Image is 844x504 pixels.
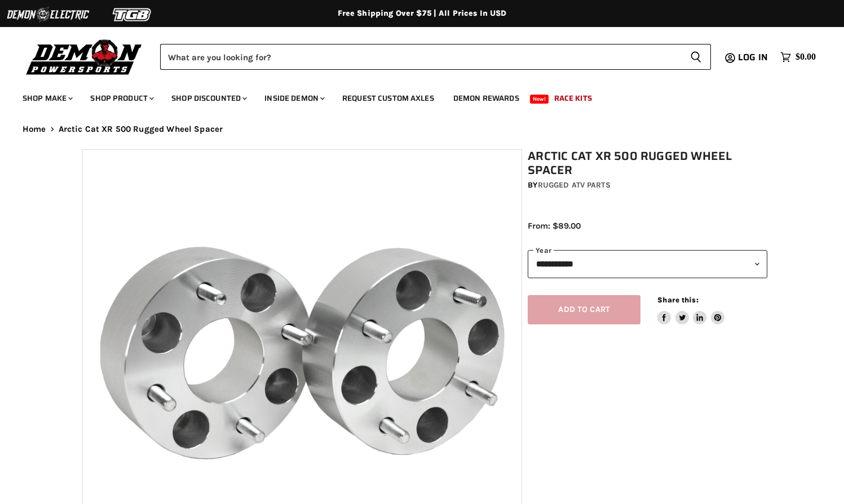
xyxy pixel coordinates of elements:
[256,87,332,110] a: Inside Demon
[14,87,79,110] a: Shop Make
[530,95,549,104] span: New!
[528,149,767,177] h1: Arctic Cat XR 500 Rugged Wheel Spacer
[538,180,611,190] a: Rugged ATV Parts
[82,87,161,110] a: Shop Product
[6,4,90,25] img: Demon Electric Logo 2
[738,50,768,64] span: Log in
[90,4,175,25] img: TGB Logo 2
[796,52,816,63] span: $0.00
[528,250,767,278] select: year
[23,37,146,77] img: Demon Powersports
[160,44,681,70] input: Search
[733,52,775,63] a: Log in
[546,87,600,110] a: Race Kits
[14,82,813,110] ul: Main menu
[163,87,254,110] a: Shop Discounted
[528,221,581,231] span: From: $89.00
[23,124,46,134] a: Home
[775,49,821,65] a: $0.00
[681,44,711,70] button: Search
[657,296,698,304] span: Share this:
[59,124,223,134] span: Arctic Cat XR 500 Rugged Wheel Spacer
[160,44,711,70] form: Product
[334,87,443,110] a: Request Custom Axles
[528,179,767,191] div: by
[657,295,724,325] aside: Share this:
[445,87,528,110] a: Demon Rewards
